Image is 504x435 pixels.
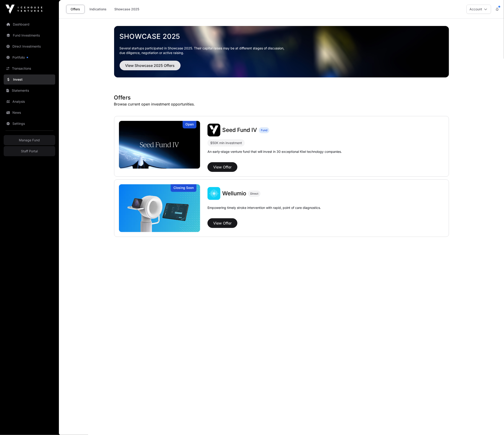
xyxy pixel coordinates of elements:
a: Direct Investments [4,41,55,51]
a: WellumioClosing Soon [119,184,200,232]
p: Empowering timely stroke intervention with rapid, point of care diagnostics. [207,205,321,216]
a: Indications [86,5,109,14]
div: $50K min investment [207,139,245,147]
button: View Showcase 2025 Offers [120,61,181,70]
img: Seed Fund IV [207,124,220,136]
span: Seed Fund IV [222,127,257,133]
img: Wellumio [119,184,200,232]
a: Staff Portal [4,146,55,156]
a: Manage Fund [4,135,55,145]
p: An early-stage venture fund that will invest in 30 exceptional Kiwi technology companies. [207,149,342,154]
img: Wellumio [207,187,220,200]
a: Seed Fund IVOpen [119,121,200,169]
a: Dashboard [4,19,55,29]
p: Several startups participated in Showcase 2025. Their capital raises may be at different stages o... [120,46,444,55]
button: View Offer [207,218,237,228]
a: Fund Investments [4,30,55,40]
a: Invest [4,74,55,85]
div: $50K min investment [210,140,242,146]
button: Account [467,5,491,14]
span: View Showcase 2025 Offers [125,63,175,68]
button: View Offer [207,162,237,172]
h1: Offers [114,94,449,101]
a: Transactions [4,63,55,74]
a: View Showcase 2025 Offers [120,65,181,70]
img: Icehouse Ventures Logo [6,5,42,14]
p: Browse current open investment opportunities. [114,101,449,107]
iframe: Chat Widget [481,413,504,435]
a: Offers [66,5,85,14]
span: Fund [261,128,267,132]
a: Wellumio [222,190,246,197]
a: Analysis [4,97,55,107]
a: Statements [4,85,55,96]
a: Seed Fund IV [222,126,257,134]
a: News [4,108,55,118]
img: Showcase 2025 [114,26,449,77]
a: Portfolio [4,52,55,63]
div: Closing Soon [171,184,196,192]
a: Showcase 2025 [120,32,444,40]
div: Open [183,121,196,128]
span: Direct [250,192,258,196]
a: Showcase 2025 [111,5,142,14]
img: Seed Fund IV [119,121,200,169]
a: Settings [4,119,55,129]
